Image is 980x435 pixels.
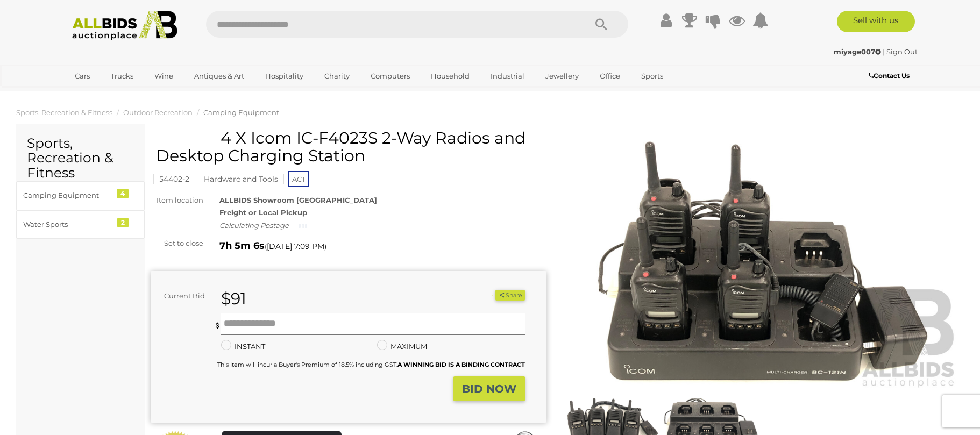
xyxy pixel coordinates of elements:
button: BID NOW [453,376,525,402]
li: Watch this item [483,290,494,301]
strong: BID NOW [462,382,516,395]
a: Trucks [104,67,140,85]
a: Industrial [484,67,531,85]
mark: Hardware and Tools [198,174,284,184]
a: Sell with us [837,11,915,32]
a: Outdoor Recreation [123,108,193,117]
a: miyage007 [834,47,883,56]
a: Charity [317,67,357,85]
h1: 4 X Icom IC-F4023S 2-Way Radios and Desktop Charging Station [156,129,544,165]
a: Camping Equipment 4 [16,181,145,210]
img: 4 X Icom IC-F4023S 2-Way Radios and Desktop Charging Station [563,134,958,389]
a: Sports [634,67,670,85]
a: [GEOGRAPHIC_DATA] [68,85,158,103]
b: A WINNING BID IS A BINDING CONTRACT [397,361,525,368]
mark: 54402-2 [153,174,195,184]
label: MAXIMUM [377,340,427,353]
a: Household [424,67,477,85]
a: Office [593,67,627,85]
strong: Freight or Local Pickup [219,208,307,217]
button: Share [495,290,525,301]
div: Item location [143,194,211,206]
div: 2 [117,218,129,227]
i: Calculating Postage [219,221,289,230]
strong: $91 [221,289,246,309]
a: Cars [68,67,97,85]
h2: Sports, Recreation & Fitness [27,136,134,181]
img: small-loading.gif [299,223,307,229]
div: Current Bid [151,290,213,302]
span: ( ) [265,242,326,251]
a: Sign Out [886,47,918,56]
strong: miyage007 [834,47,881,56]
label: INSTANT [221,340,265,353]
a: Hardware and Tools [198,175,284,183]
a: Water Sports 2 [16,210,145,239]
small: This Item will incur a Buyer's Premium of 18.5% including GST. [217,361,525,368]
a: Contact Us [869,70,912,82]
img: Allbids.com.au [66,11,183,40]
a: Camping Equipment [203,108,279,117]
a: Wine [147,67,180,85]
button: Search [574,11,628,38]
div: Set to close [143,237,211,249]
b: Contact Us [869,72,910,80]
span: [DATE] 7:09 PM [267,241,324,251]
div: Camping Equipment [23,189,112,202]
a: Hospitality [258,67,310,85]
div: Water Sports [23,218,112,231]
span: ACT [288,171,309,187]
a: Jewellery [538,67,586,85]
a: Computers [364,67,417,85]
strong: 7h 5m 6s [219,240,265,252]
a: Sports, Recreation & Fitness [16,108,112,117]
a: Antiques & Art [187,67,251,85]
a: 54402-2 [153,175,195,183]
strong: ALLBIDS Showroom [GEOGRAPHIC_DATA] [219,196,377,204]
div: 4 [117,189,129,198]
span: | [883,47,885,56]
